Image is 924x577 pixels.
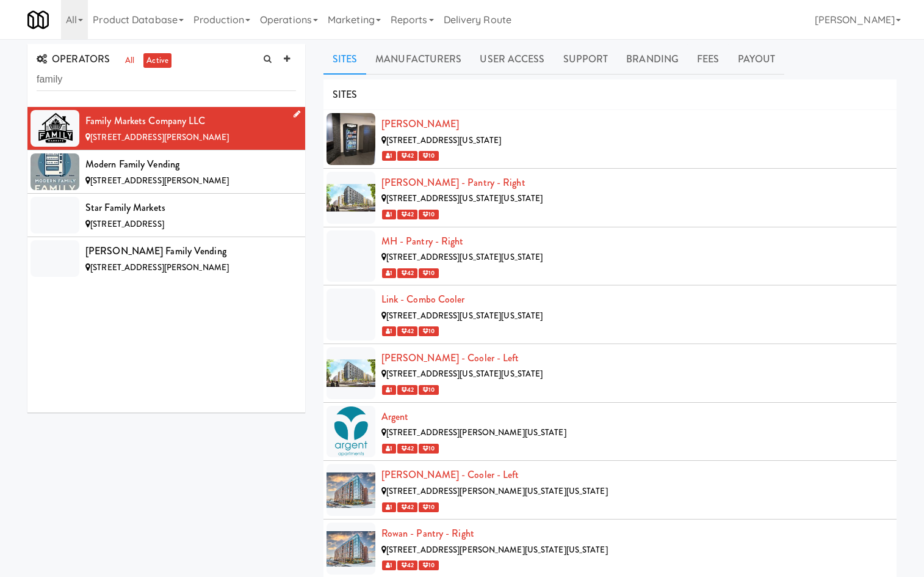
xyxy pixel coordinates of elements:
span: 1 [382,385,396,395]
span: [STREET_ADDRESS][PERSON_NAME] [90,262,229,273]
a: active [143,53,171,68]
li: Modern Family Vending[STREET_ADDRESS][PERSON_NAME] [27,150,305,194]
div: Star Family Markets [85,199,296,217]
span: 10 [419,326,438,336]
a: MH - Pantry - Right [381,234,464,248]
span: 10 [419,560,438,570]
span: 42 [397,151,417,161]
span: 10 [419,385,438,395]
span: OPERATORS [37,52,110,66]
span: 10 [419,210,438,219]
a: Argent [381,410,409,424]
a: [PERSON_NAME] - Cooler - Left [381,468,519,482]
a: [PERSON_NAME] - Pantry - Right [381,175,525,189]
span: [STREET_ADDRESS][PERSON_NAME][US_STATE][US_STATE] [386,485,608,497]
li: Star Family Markets[STREET_ADDRESS] [27,194,305,237]
a: Branding [617,44,688,75]
span: 42 [397,326,417,336]
a: Manufacturers [366,44,471,75]
li: [PERSON_NAME] Family Vending[STREET_ADDRESS][PERSON_NAME] [27,237,305,280]
span: [STREET_ADDRESS] [90,218,164,230]
a: Payout [729,44,785,75]
span: 42 [397,385,417,395]
span: [STREET_ADDRESS][PERSON_NAME][US_STATE][US_STATE] [386,544,608,556]
div: Modern Family Vending [85,155,296,174]
span: 42 [397,560,417,570]
span: 42 [397,444,417,454]
span: [STREET_ADDRESS][PERSON_NAME][US_STATE] [386,427,566,438]
a: Support [554,44,618,75]
a: Rowan - Pantry - Right [381,526,474,540]
span: [STREET_ADDRESS][PERSON_NAME] [90,131,229,143]
span: 42 [397,268,417,278]
li: Family Markets Company LLC[STREET_ADDRESS][PERSON_NAME] [27,107,305,150]
span: 1 [382,210,396,219]
span: 1 [382,444,396,454]
span: 1 [382,326,396,336]
a: Link - Combo Cooler [381,292,465,306]
span: 42 [397,210,417,219]
a: all [122,53,137,68]
span: SITES [333,87,358,101]
span: [STREET_ADDRESS][US_STATE][US_STATE] [386,251,543,263]
a: Fees [688,44,728,75]
span: 42 [397,502,417,512]
div: [PERSON_NAME] Family Vending [85,242,296,260]
span: [STREET_ADDRESS][US_STATE][US_STATE] [386,193,543,204]
span: 10 [419,502,438,512]
a: [PERSON_NAME] [381,117,459,131]
a: Sites [323,44,367,75]
span: 10 [419,151,438,161]
div: Family Markets Company LLC [85,112,296,130]
a: User Access [471,44,554,75]
span: 1 [382,502,396,512]
span: 1 [382,268,396,278]
span: [STREET_ADDRESS][PERSON_NAME] [90,175,229,186]
span: 10 [419,444,438,454]
input: Search Operator [37,68,296,91]
span: 1 [382,151,396,161]
img: Micromart [27,9,49,31]
span: 1 [382,560,396,570]
span: [STREET_ADDRESS][US_STATE][US_STATE] [386,310,543,322]
span: [STREET_ADDRESS][US_STATE][US_STATE] [386,368,543,380]
a: [PERSON_NAME] - Cooler - Left [381,351,519,365]
span: [STREET_ADDRESS][US_STATE] [386,134,502,146]
span: 10 [419,268,438,278]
